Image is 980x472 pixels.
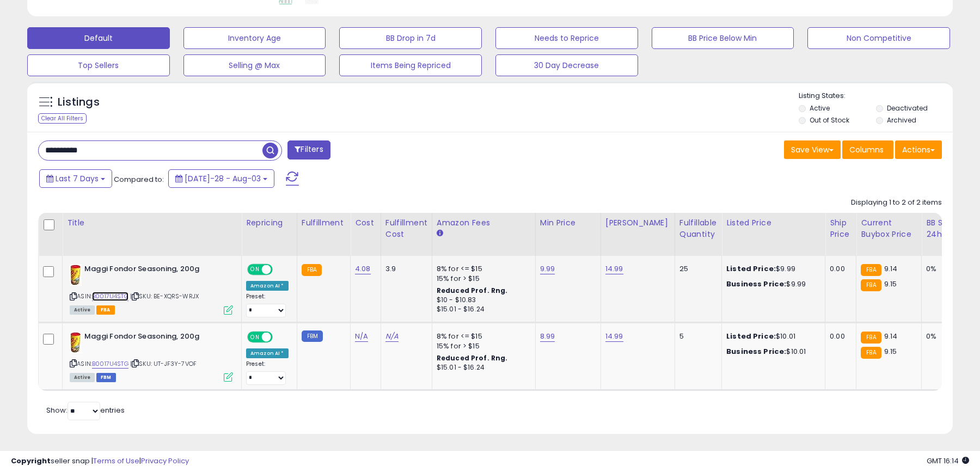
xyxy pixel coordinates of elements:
[849,144,884,155] span: Columns
[830,217,852,240] div: Ship Price
[605,217,670,229] div: [PERSON_NAME]
[830,264,848,274] div: 0.00
[884,346,897,357] span: 9.15
[884,331,898,341] span: 9.14
[726,346,786,357] b: Business Price:
[437,353,508,363] b: Reduced Prof. Rng.
[27,54,170,76] button: Top Sellers
[887,103,928,113] label: Deactivated
[70,373,95,382] span: All listings currently available for purchase on Amazon
[70,332,233,381] div: ASIN:
[46,405,125,415] span: Show: entries
[385,331,399,342] a: N/A
[540,331,555,342] a: 8.99
[679,332,713,341] div: 5
[926,264,962,274] div: 0%
[437,332,527,341] div: 8% for <= $15
[56,173,99,184] span: Last 7 Days
[726,217,820,229] div: Listed Price
[92,292,128,301] a: B0017U4STG
[84,332,217,345] b: Maggi Fondor Seasoning, 200g
[11,456,51,466] strong: Copyright
[726,279,817,289] div: $9.99
[726,279,786,289] b: Business Price:
[437,274,527,284] div: 15% for > $15
[726,332,817,341] div: $10.01
[495,27,638,49] button: Needs to Reprice
[302,264,322,276] small: FBA
[887,115,916,125] label: Archived
[70,305,95,315] span: All listings currently available for purchase on Amazon
[437,264,527,274] div: 8% for <= $15
[605,331,623,342] a: 14.99
[726,263,776,274] b: Listed Price:
[70,332,82,353] img: 314N2m3+sZL._SL40_.jpg
[861,332,881,344] small: FBA
[437,217,531,229] div: Amazon Fees
[38,113,87,124] div: Clear All Filters
[355,217,376,229] div: Cost
[271,265,289,274] span: OFF
[540,263,555,274] a: 9.99
[679,264,713,274] div: 25
[437,305,527,314] div: $15.01 - $16.24
[851,198,942,208] div: Displaying 1 to 2 of 2 items
[248,265,262,274] span: ON
[895,140,942,159] button: Actions
[130,292,199,301] span: | SKU: BE-XQRS-WRJX
[540,217,596,229] div: Min Price
[271,332,289,341] span: OFF
[141,456,189,466] a: Privacy Policy
[385,264,424,274] div: 3.9
[726,331,776,341] b: Listed Price:
[927,456,969,466] span: 2025-08-13 16:14 GMT
[810,103,830,113] label: Active
[246,281,289,291] div: Amazon AI *
[96,373,116,382] span: FBM
[726,264,817,274] div: $9.99
[437,341,527,351] div: 15% for > $15
[58,95,100,110] h5: Listings
[114,174,164,185] span: Compared to:
[339,54,482,76] button: Items Being Repriced
[287,140,330,160] button: Filters
[302,217,346,229] div: Fulfillment
[437,296,527,305] div: $10 - $10.83
[246,348,289,358] div: Amazon AI *
[884,263,898,274] span: 9.14
[246,217,292,229] div: Repricing
[92,359,128,369] a: B0017U4STG
[168,169,274,188] button: [DATE]-28 - Aug-03
[27,27,170,49] button: Default
[355,263,371,274] a: 4.08
[302,330,323,342] small: FBM
[84,264,217,277] b: Maggi Fondor Seasoning, 200g
[248,332,262,341] span: ON
[807,27,950,49] button: Non Competitive
[437,363,527,372] div: $15.01 - $16.24
[185,173,261,184] span: [DATE]-28 - Aug-03
[799,91,952,101] p: Listing States:
[861,347,881,359] small: FBA
[679,217,717,240] div: Fulfillable Quantity
[842,140,893,159] button: Columns
[93,456,139,466] a: Terms of Use
[884,279,897,289] span: 9.15
[339,27,482,49] button: BB Drop in 7d
[39,169,112,188] button: Last 7 Days
[437,229,443,238] small: Amazon Fees.
[861,279,881,291] small: FBA
[70,264,82,286] img: 314N2m3+sZL._SL40_.jpg
[810,115,849,125] label: Out of Stock
[183,54,326,76] button: Selling @ Max
[926,332,962,341] div: 0%
[861,217,917,240] div: Current Buybox Price
[726,347,817,357] div: $10.01
[437,286,508,295] b: Reduced Prof. Rng.
[830,332,848,341] div: 0.00
[605,263,623,274] a: 14.99
[11,456,189,467] div: seller snap | |
[385,217,427,240] div: Fulfillment Cost
[67,217,237,229] div: Title
[495,54,638,76] button: 30 Day Decrease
